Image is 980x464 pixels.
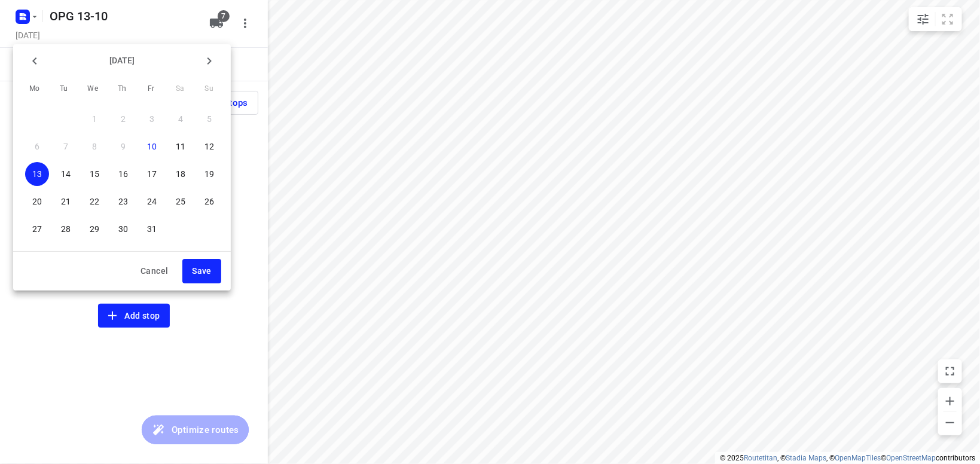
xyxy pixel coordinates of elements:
[47,54,197,67] p: [DATE]
[54,135,78,158] button: 7
[204,168,214,180] p: 19
[140,162,164,186] button: 17
[111,107,135,131] button: 2
[35,141,39,152] p: 6
[197,190,221,213] button: 26
[176,196,185,207] p: 25
[121,113,126,125] p: 2
[118,223,128,235] p: 30
[111,83,133,95] span: Th
[140,217,164,241] button: 31
[63,141,68,152] p: 7
[61,223,71,235] p: 28
[141,264,168,279] span: Cancel
[147,168,157,180] p: 17
[169,162,193,186] button: 18
[32,168,42,180] p: 13
[92,141,97,152] p: 8
[25,135,49,158] button: 6
[169,107,193,131] button: 4
[176,141,185,152] p: 11
[204,196,214,207] p: 26
[141,83,162,95] span: Fr
[24,83,45,95] span: Mo
[147,196,157,207] p: 24
[197,107,221,131] button: 5
[25,162,49,186] button: 13
[83,217,106,241] button: 29
[90,168,99,180] p: 15
[111,162,135,186] button: 16
[199,83,220,95] span: Su
[111,217,135,241] button: 30
[140,135,164,158] button: 10
[92,113,97,125] p: 1
[83,107,106,131] button: 1
[140,190,164,213] button: 24
[82,83,103,95] span: We
[54,217,78,241] button: 28
[182,259,221,283] button: Save
[25,217,49,241] button: 27
[178,113,183,125] p: 4
[111,135,135,158] button: 9
[207,113,212,125] p: 5
[25,190,49,213] button: 20
[118,168,128,180] p: 16
[83,190,106,213] button: 22
[32,223,42,235] p: 27
[169,135,193,158] button: 11
[131,259,178,283] button: Cancel
[147,141,157,152] p: 10
[192,264,212,279] span: Save
[54,162,78,186] button: 14
[121,141,126,152] p: 9
[83,135,106,158] button: 8
[147,223,157,235] p: 31
[61,168,71,180] p: 14
[61,196,71,207] p: 21
[176,168,185,180] p: 18
[118,196,128,207] p: 23
[53,83,75,95] span: Tu
[197,162,221,186] button: 19
[197,135,221,158] button: 12
[149,113,154,125] p: 3
[169,83,191,95] span: Sa
[90,223,99,235] p: 29
[83,162,106,186] button: 15
[32,196,42,207] p: 20
[54,190,78,213] button: 21
[140,107,164,131] button: 3
[90,196,99,207] p: 22
[204,141,214,152] p: 12
[169,190,193,213] button: 25
[111,190,135,213] button: 23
